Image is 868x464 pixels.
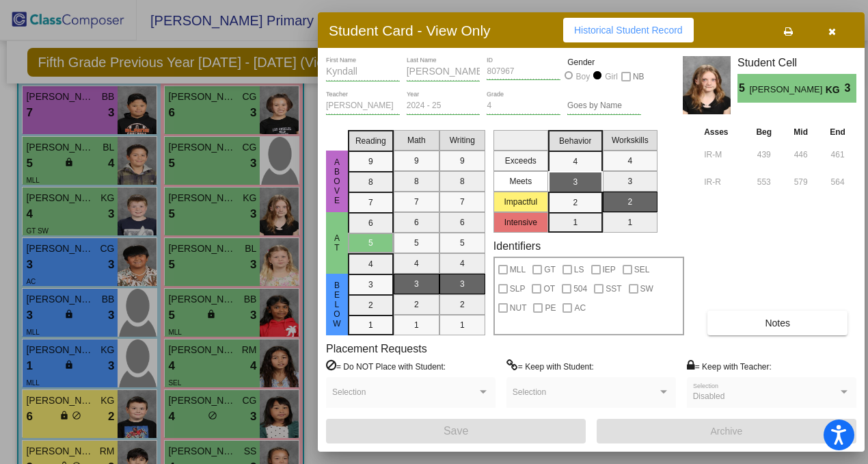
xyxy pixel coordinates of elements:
[597,419,856,443] button: Archive
[487,101,560,111] input: grade
[737,80,749,96] span: 5
[506,359,594,373] label: = Keep with Student:
[707,311,847,335] button: Notes
[510,261,526,278] span: MLL
[510,281,526,297] span: SLP
[845,80,856,96] span: 3
[819,125,856,140] th: End
[783,125,819,140] th: Mid
[563,18,694,42] button: Historical Student Record
[567,101,641,111] input: goes by name
[493,240,541,253] label: Identifiers
[407,101,480,111] input: year
[765,318,790,328] span: Notes
[737,56,856,69] h3: Student Cell
[573,281,587,297] span: 504
[331,233,343,253] span: At
[687,359,772,373] label: = Keep with Teacher:
[704,172,742,192] input: assessment
[326,101,400,111] input: teacher
[545,300,556,316] span: PE
[604,70,618,83] div: Girl
[543,281,555,297] span: OT
[487,67,560,77] input: Enter ID
[331,281,343,328] span: Below
[326,342,427,355] label: Placement Requests
[633,68,645,85] span: NB
[704,144,742,165] input: assessment
[826,83,845,97] span: KG
[640,281,653,297] span: SW
[567,56,641,68] mat-label: Gender
[326,419,586,443] button: Save
[544,261,556,278] span: GT
[326,359,446,373] label: = Do NOT Place with Student:
[331,157,343,205] span: Above
[693,391,725,401] span: Disabled
[574,25,683,36] span: Historical Student Record
[574,261,584,278] span: LS
[574,300,586,316] span: AC
[701,125,745,140] th: Asses
[606,281,621,297] span: SST
[444,425,468,437] span: Save
[329,22,491,39] h3: Student Card - View Only
[603,261,616,278] span: IEP
[575,70,591,83] div: Boy
[634,261,650,278] span: SEL
[745,125,783,140] th: Beg
[749,83,825,97] span: [PERSON_NAME]
[711,426,743,437] span: Archive
[510,300,527,316] span: NUT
